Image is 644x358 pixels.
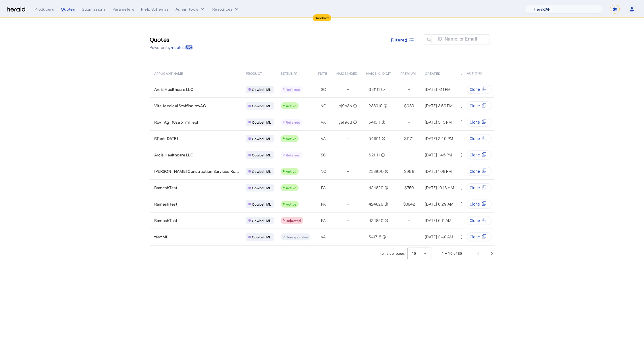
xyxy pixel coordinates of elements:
[154,87,193,92] span: Arcis Healthcare LLC
[321,201,326,207] span: PA
[467,85,492,94] button: Clone
[461,103,488,108] span: [DATE] 3:51 PM
[369,136,381,141] span: 541511
[470,152,480,158] span: Clone
[347,201,349,207] span: -
[386,35,419,45] button: Filtered
[339,119,352,125] span: yef9cd
[405,185,407,191] span: $
[380,87,385,92] mat-icon: info_outline
[154,103,206,109] span: Vital Medical Staffing royAG
[369,152,380,158] span: 621111
[367,70,391,76] span: NAICS-6-DIGIT
[286,235,308,239] span: Unresponsive
[470,201,480,207] span: Clone
[461,185,490,190] span: [DATE] 10:16 AM
[252,136,271,141] span: Cowbell ML
[381,234,386,240] mat-icon: info_outline
[369,169,384,174] span: 238990
[252,202,271,206] span: Cowbell ML
[369,218,383,223] span: 424820
[408,87,410,92] span: -
[400,70,416,76] span: PREMIUM
[425,234,453,239] span: [DATE] 2:40 AM
[408,234,410,240] span: -
[286,186,297,190] span: Active
[246,70,262,76] span: PRODUCT
[7,7,25,12] img: Herald Logo
[252,87,271,92] span: Cowbell ML
[424,37,433,44] mat-icon: search
[321,218,326,223] span: PA
[347,136,349,141] span: -
[252,218,271,223] span: Cowbell ML
[404,136,406,141] span: $
[321,87,326,92] span: SC
[154,70,183,76] span: APPLICANT NAME
[252,185,271,190] span: Cowbell ML
[380,152,385,158] mat-icon: info_outline
[286,87,300,91] span: Referred
[461,218,487,223] span: [DATE] 6:11 AM
[150,45,193,50] p: Powered by
[150,65,599,246] table: Table view of all quotes submitted by your platform
[317,70,327,76] span: STATE
[113,6,134,12] div: Parameters
[252,235,271,239] span: Cowbell ML
[406,169,414,174] span: 998
[425,185,454,190] span: [DATE] 10:16 AM
[286,120,300,124] span: Referred
[461,136,489,141] span: [DATE] 2:49 PM
[352,119,357,125] mat-icon: info_outline
[425,218,452,223] span: [DATE] 6:11 AM
[404,103,407,109] span: $
[380,119,385,125] mat-icon: info_outline
[461,152,488,157] span: [DATE] 1:45 PM
[404,169,406,174] span: $
[408,218,410,223] span: -
[383,169,389,174] mat-icon: info_outline
[154,136,178,141] span: RTest [DATE]
[336,70,357,76] span: NAICS INDEX
[154,185,178,191] span: RameshTest
[339,103,352,109] span: pj9o3n
[154,169,239,174] span: [PERSON_NAME] Construction Services Ro...
[154,234,168,240] span: test ML
[407,136,414,141] span: 1174
[470,218,480,223] span: Clone
[347,218,349,223] span: -
[313,14,331,21] div: Sandbox
[154,218,178,223] span: RameshTest
[425,70,440,76] span: CREATED
[294,70,297,76] mat-icon: info_outline
[369,87,380,92] span: 621111
[461,234,489,239] span: [DATE] 2:40 AM
[470,185,480,191] span: Clone
[321,119,326,125] span: VA
[461,70,476,76] span: UPDATED
[176,6,205,12] button: internal dropdown menu
[286,104,297,108] span: Active
[467,183,492,192] button: Clone
[425,136,453,141] span: [DATE] 2:49 PM
[425,103,453,108] span: [DATE] 3:50 PM
[438,37,477,42] mat-label: ID, Name, or Email
[379,251,405,256] div: Items per page:
[408,119,410,125] span: -
[154,201,178,207] span: RameshTest
[321,185,326,191] span: PA
[403,201,406,207] span: $
[461,87,487,92] span: [DATE] 7:11 PM
[461,202,489,206] span: [DATE] 6:30 AM
[425,120,452,125] span: [DATE] 3:15 PM
[347,234,349,240] span: -
[352,103,357,109] mat-icon: info_outline
[369,119,381,125] span: 541511
[467,118,492,127] button: Clone
[82,6,106,12] div: Submissions
[406,201,415,207] span: 3842
[286,202,297,206] span: Active
[383,185,388,191] mat-icon: info_outline
[252,120,271,125] span: Cowbell ML
[470,234,480,240] span: Clone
